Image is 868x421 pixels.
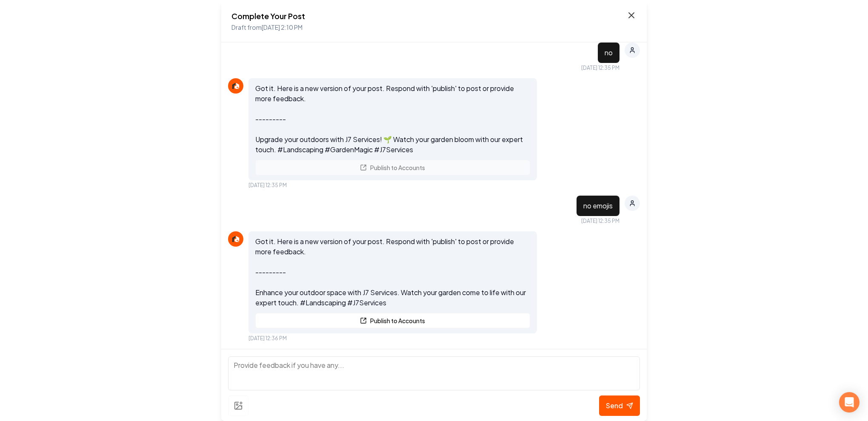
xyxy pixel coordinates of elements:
span: Draft from [DATE] 2:10 PM [231,23,303,31]
p: Got it. Here is a new version of your post. Respond with 'publish' to post or provide more feedba... [255,236,530,308]
img: Rebolt Logo [231,234,241,244]
span: [DATE] 12:35 PM [581,65,620,71]
div: Open Intercom Messenger [839,392,859,412]
p: no [605,48,613,58]
p: no emojis [583,201,613,211]
button: Publish to Accounts [255,313,530,328]
span: [DATE] 12:35 PM [581,218,620,225]
span: [DATE] 12:35 PM [248,182,287,189]
span: [DATE] 12:36 PM [248,335,287,342]
img: Rebolt Logo [231,81,241,91]
h2: Complete Your Post [231,10,305,22]
span: Send [606,401,623,411]
p: Got it. Here is a new version of your post. Respond with 'publish' to post or provide more feedba... [255,83,530,155]
button: Send [599,395,640,416]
